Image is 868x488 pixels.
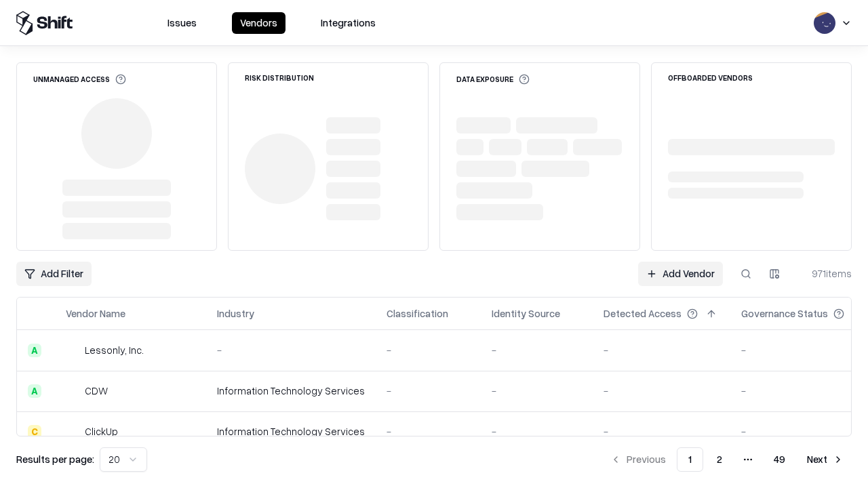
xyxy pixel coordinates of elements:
[387,424,470,439] div: -
[33,74,126,85] div: Unmanaged Access
[217,343,365,357] div: -
[492,306,560,321] div: Identity Source
[604,306,682,321] div: Detected Access
[28,344,41,357] div: A
[245,74,314,81] div: Risk Distribution
[741,306,828,321] div: Governance Status
[16,262,92,286] button: Add Filter
[387,306,448,321] div: Classification
[387,384,470,398] div: -
[492,343,582,357] div: -
[741,384,866,398] div: -
[85,343,144,357] div: Lessonly, Inc.
[28,384,41,398] div: A
[741,424,866,439] div: -
[741,343,866,357] div: -
[85,384,108,398] div: CDW
[797,266,852,281] div: 971 items
[28,425,41,439] div: C
[602,447,852,472] nav: pagination
[604,384,719,398] div: -
[66,306,125,321] div: Vendor Name
[217,306,254,321] div: Industry
[604,343,719,357] div: -
[799,447,852,472] button: Next
[492,384,582,398] div: -
[638,262,723,286] a: Add Vendor
[217,384,365,398] div: Information Technology Services
[604,424,719,439] div: -
[66,384,79,398] img: CDW
[313,12,384,34] button: Integrations
[217,424,365,439] div: Information Technology Services
[66,344,79,357] img: Lessonly, Inc.
[492,424,582,439] div: -
[763,447,796,472] button: 49
[232,12,285,34] button: Vendors
[706,447,733,472] button: 2
[668,74,753,81] div: Offboarded Vendors
[159,12,205,34] button: Issues
[456,74,530,85] div: Data Exposure
[387,343,470,357] div: -
[85,424,118,439] div: ClickUp
[66,425,79,439] img: ClickUp
[16,452,94,466] p: Results per page:
[677,447,703,472] button: 1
